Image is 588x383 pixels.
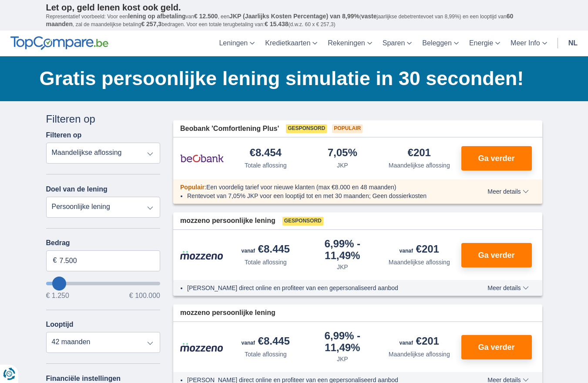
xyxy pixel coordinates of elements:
span: € 15.438 [265,21,289,27]
span: Meer details [487,188,528,195]
a: Rekeningen [323,31,377,56]
span: Meer details [487,285,528,291]
label: Financiële instellingen [46,375,121,383]
div: €201 [408,147,431,159]
span: Populair [332,124,363,133]
p: Representatief voorbeeld: Voor een van , een ( jaarlijkse debetrentevoet van 8,99%) en een loopti... [46,13,542,28]
span: mozzeno persoonlijke lening [180,216,276,226]
span: Beobank 'Comfortlening Plus' [180,124,279,134]
span: Een voordelig tarief voor nieuwe klanten (max €8.000 en 48 maanden) [206,184,396,191]
a: Beleggen [417,31,464,56]
span: vaste [361,13,377,20]
div: JKP [337,263,348,271]
span: € [53,256,57,266]
div: €201 [400,244,439,256]
span: lening op afbetaling [128,13,185,20]
span: Gesponsord [282,217,323,226]
span: € 257,3 [141,21,161,27]
div: €201 [400,336,439,348]
div: Maandelijkse aflossing [389,350,450,359]
span: € 100.000 [129,292,160,299]
li: Rentevoet van 7,05% JKP voor een looptijd tot en met 30 maanden; Geen dossierkosten [187,191,456,200]
label: Looptijd [46,321,74,328]
a: Leningen [214,31,260,56]
div: Totale aflossing [245,350,287,359]
span: mozzeno persoonlijke lening [180,308,276,318]
span: Populair [180,184,205,191]
label: Filteren op [46,131,82,139]
img: TopCompare [10,36,108,50]
div: €8.445 [242,336,290,348]
span: JKP (Jaarlijks Kosten Percentage) van 8,99% [229,13,360,20]
div: 6,99% [308,239,378,261]
a: nl [563,31,583,56]
a: Sparen [377,31,417,56]
div: JKP [337,161,348,170]
div: Filteren op [46,112,161,127]
button: Ga verder [461,243,532,267]
span: Ga verder [478,251,514,259]
button: Ga verder [461,146,532,171]
h1: Gratis persoonlijke lening simulatie in 30 seconden! [40,65,542,92]
label: Doel van de lening [46,185,108,193]
span: Ga verder [478,154,514,162]
span: Ga verder [478,343,514,351]
li: [PERSON_NAME] direct online en profiteer van een gepersonaliseerd aanbod [187,284,456,292]
div: €8.445 [242,244,290,256]
img: product.pl.alt Beobank [180,147,224,169]
label: Bedrag [46,239,161,247]
input: wantToBorrow [46,282,161,285]
img: product.pl.alt Mozzeno [180,250,224,260]
p: Let op, geld lenen kost ook geld. [46,2,542,13]
span: € 12.500 [194,13,218,20]
span: € 1.250 [46,292,69,299]
div: €8.454 [250,147,282,159]
a: Kredietkaarten [260,31,323,56]
div: 6,99% [308,331,378,353]
div: Maandelijkse aflossing [389,161,450,170]
div: Maandelijkse aflossing [389,258,450,267]
span: 60 maanden [46,13,514,27]
button: Ga verder [461,335,532,359]
button: Meer details [481,284,535,291]
span: Gesponsord [286,124,327,133]
div: Totale aflossing [245,161,287,170]
div: Totale aflossing [245,258,287,267]
div: : [173,183,463,191]
a: Meer Info [505,31,552,56]
img: product.pl.alt Mozzeno [180,342,224,352]
div: 7,05% [328,147,357,159]
div: JKP [337,355,348,363]
a: Energie [464,31,505,56]
span: Meer details [487,377,528,383]
button: Meer details [481,188,535,195]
